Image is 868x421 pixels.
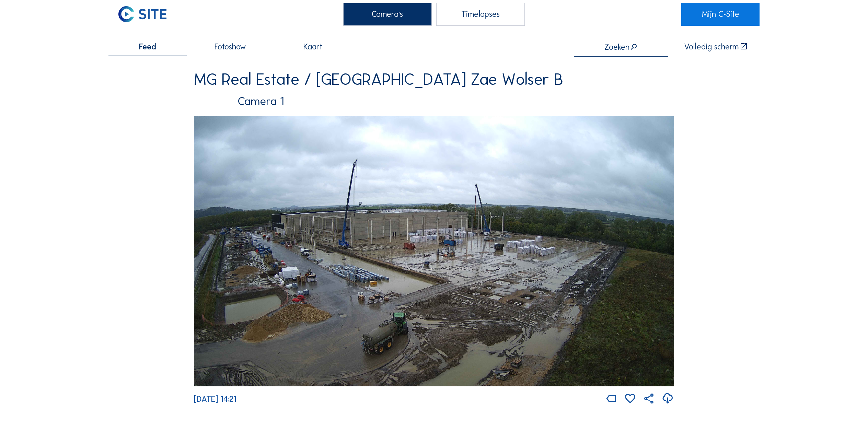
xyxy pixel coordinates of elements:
img: C-SITE Logo [108,3,177,26]
div: Camera's [343,3,432,26]
img: Image [194,116,674,386]
div: Volledig scherm [684,43,739,51]
div: MG Real Estate / [GEOGRAPHIC_DATA] Zae Wolser B [194,71,674,88]
a: C-SITE Logo [108,3,187,26]
span: Kaart [303,43,322,51]
div: Camera 1 [194,95,674,107]
span: Fotoshow [215,43,246,51]
a: Mijn C-Site [681,3,760,26]
span: [DATE] 14:21 [194,394,236,404]
div: Timelapses [436,3,525,26]
span: Feed [139,43,156,51]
